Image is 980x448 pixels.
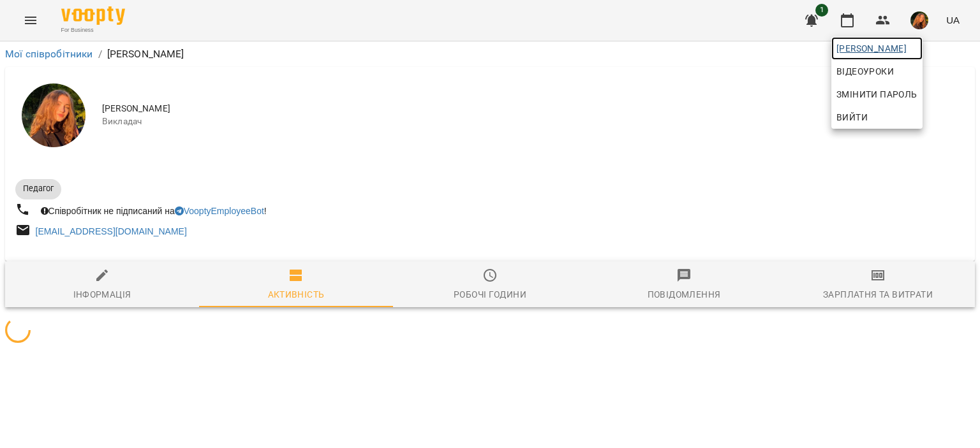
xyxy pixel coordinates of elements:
span: Відеоуроки [836,64,894,79]
span: [PERSON_NAME] [836,41,917,56]
a: Відеоуроки [831,60,899,83]
a: [PERSON_NAME] [831,37,923,60]
span: Змінити пароль [836,87,917,102]
a: Змінити пароль [831,83,923,106]
button: Вийти [831,106,923,129]
span: Вийти [836,110,868,125]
